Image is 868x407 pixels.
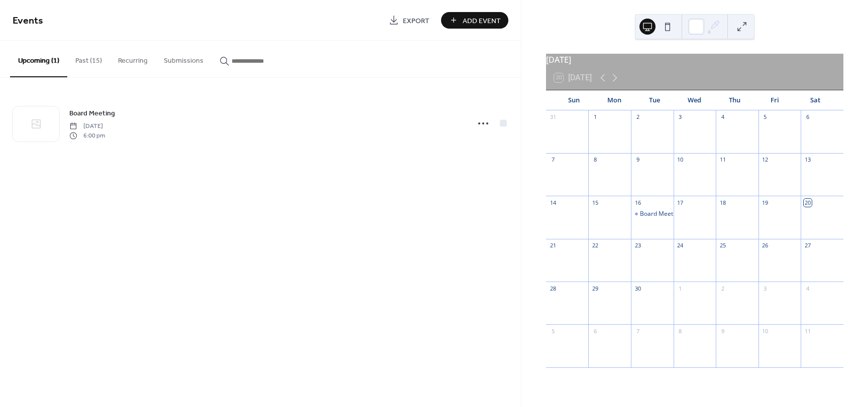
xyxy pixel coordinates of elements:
div: 4 [804,285,811,292]
div: 1 [677,285,684,292]
div: Board Meeting [631,210,674,218]
div: 3 [762,285,769,292]
div: 24 [677,242,684,249]
div: 29 [591,285,599,292]
div: 9 [634,156,641,164]
div: Sun [554,90,594,110]
div: Tue [634,90,675,110]
div: Mon [594,90,634,110]
div: 17 [677,199,684,206]
div: 12 [762,156,769,164]
span: Board Meeting [69,108,115,119]
div: 21 [549,242,557,249]
div: 30 [634,285,641,292]
div: 25 [719,242,726,249]
div: 16 [634,199,641,206]
div: 27 [804,242,811,249]
button: Add Event [441,12,508,29]
div: 5 [762,113,769,121]
div: 10 [677,156,684,164]
div: 7 [549,156,557,164]
span: [DATE] [69,122,105,131]
div: 11 [804,327,811,335]
button: Recurring [110,41,156,76]
div: 7 [634,327,641,335]
a: Board Meeting [69,107,115,119]
div: 22 [591,242,599,249]
div: 13 [804,156,811,164]
div: 8 [591,156,599,164]
div: 1 [591,113,599,121]
button: Submissions [156,41,211,76]
span: Add Event [463,16,501,26]
div: 31 [549,113,557,121]
div: 20 [804,199,811,206]
div: 28 [549,285,557,292]
div: 4 [719,113,726,121]
span: 6:00 pm [69,131,105,140]
div: 19 [762,199,769,206]
div: 11 [719,156,726,164]
div: 6 [804,113,811,121]
div: 6 [591,327,599,335]
div: 26 [762,242,769,249]
div: Wed [675,90,715,110]
div: Fri [755,90,795,110]
button: Upcoming (1) [10,41,67,77]
div: Thu [715,90,755,110]
div: 18 [719,199,726,206]
div: 10 [762,327,769,335]
div: 8 [677,327,684,335]
div: 5 [549,327,557,335]
div: 2 [634,113,641,121]
div: 9 [719,327,726,335]
div: 2 [719,285,726,292]
div: 14 [549,199,557,206]
div: [DATE] [546,54,843,66]
a: Export [381,12,437,29]
button: Past (15) [67,41,110,76]
span: Events [13,11,43,31]
div: Board Meeting [640,210,682,218]
span: Export [403,16,429,26]
div: 15 [591,199,599,206]
div: 23 [634,242,641,249]
div: 3 [677,113,684,121]
div: Sat [795,90,835,110]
